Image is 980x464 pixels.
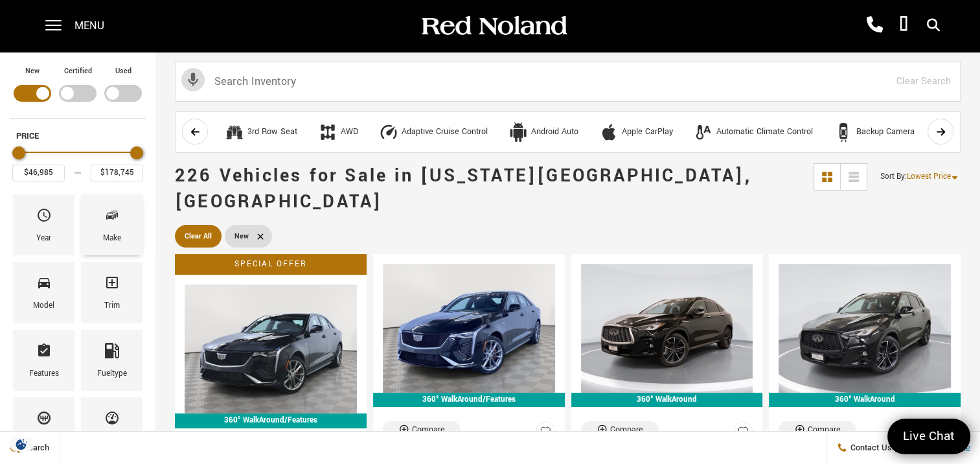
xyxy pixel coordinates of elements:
span: Model [36,272,52,299]
div: Make [103,231,121,246]
div: Backup Camera [856,126,915,138]
div: FeaturesFeatures [13,330,74,391]
span: Live Chat [896,428,961,445]
div: 3rd Row Seat [225,122,244,142]
button: AWDAWD [311,119,365,146]
button: 3rd Row Seat3rd Row Seat [218,119,304,146]
input: Minimum [12,165,65,181]
span: Features [36,340,52,367]
div: Apple CarPlay [622,126,673,138]
span: Contact Us [847,442,892,454]
button: Automatic Climate ControlAutomatic Climate Control [687,119,820,146]
div: Android Auto [531,126,578,138]
span: Lowest Price [907,171,951,182]
svg: Click to toggle on voice search [181,68,205,91]
a: Live Chat [887,419,970,454]
h5: Price [16,130,139,142]
div: Features [29,367,59,381]
div: 3rd Row Seat [247,126,297,138]
div: Compare [412,424,445,435]
div: Maximum Price [130,146,143,159]
span: Mileage [104,407,120,434]
div: MakeMake [81,194,142,255]
div: TransmissionTransmission [13,397,74,458]
div: AWD [318,122,337,142]
button: Backup CameraBackup Camera [826,119,922,146]
button: Compare Vehicle [581,421,659,438]
input: Maximum [91,165,143,181]
img: 2024 Cadillac CT4 Sport [185,284,357,413]
div: AWD [341,126,358,138]
div: YearYear [13,194,74,255]
div: Fueltype [97,367,127,381]
div: Minimum Price [12,146,25,159]
button: Adaptive Cruise ControlAdaptive Cruise Control [372,119,495,146]
div: Android Auto [508,122,528,142]
label: Used [115,65,131,78]
span: New [234,228,249,244]
button: Android AutoAndroid Auto [501,119,586,146]
span: Clear All [185,228,212,244]
button: Save Vehicle [536,421,555,447]
label: Certified [64,65,92,78]
div: 360° WalkAround [571,393,763,407]
img: Red Noland Auto Group [419,15,568,38]
div: 360° WalkAround [769,393,961,407]
div: Automatic Climate Control [694,122,713,142]
button: Compare Vehicle [383,421,461,438]
div: Special Offer [175,254,367,275]
div: FueltypeFueltype [81,330,142,391]
div: 360° WalkAround/Features [373,393,565,407]
span: Transmission [36,407,52,434]
img: Opt-Out Icon [6,437,36,451]
span: Trim [104,272,120,299]
div: Price [12,142,143,181]
div: Automatic Climate Control [716,126,813,138]
span: Sort By : [880,171,907,182]
input: Search Inventory [175,62,961,102]
span: Make [104,204,120,231]
div: Backup Camera [834,122,853,142]
div: Adaptive Cruise Control [402,126,488,138]
button: Apple CarPlayApple CarPlay [592,119,680,146]
button: scroll left [182,119,208,145]
div: Apple CarPlay [599,122,619,142]
img: 2025 INFINITI QX50 SPORT [779,264,951,393]
img: 2024 Cadillac CT4 Sport [383,264,555,393]
div: Compare [808,424,841,435]
img: 2025 INFINITI QX55 LUXE [581,264,753,393]
div: MileageMileage [81,397,142,458]
div: ModelModel [13,262,74,323]
button: Save Vehicle [733,421,753,447]
div: Compare [610,424,643,435]
div: Adaptive Cruise Control [379,122,398,142]
div: Filter by Vehicle Type [10,65,146,118]
div: Model [33,299,54,313]
section: Click to Open Cookie Consent Modal [6,437,36,451]
button: scroll right [928,119,953,145]
button: Compare Vehicle [779,421,856,438]
div: 360° WalkAround/Features [175,413,367,428]
span: Fueltype [104,340,120,367]
span: Year [36,204,52,231]
div: Trim [104,299,120,313]
div: Year [36,231,51,246]
span: 226 Vehicles for Sale in [US_STATE][GEOGRAPHIC_DATA], [GEOGRAPHIC_DATA] [175,163,751,215]
label: New [25,65,40,78]
div: TrimTrim [81,262,142,323]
